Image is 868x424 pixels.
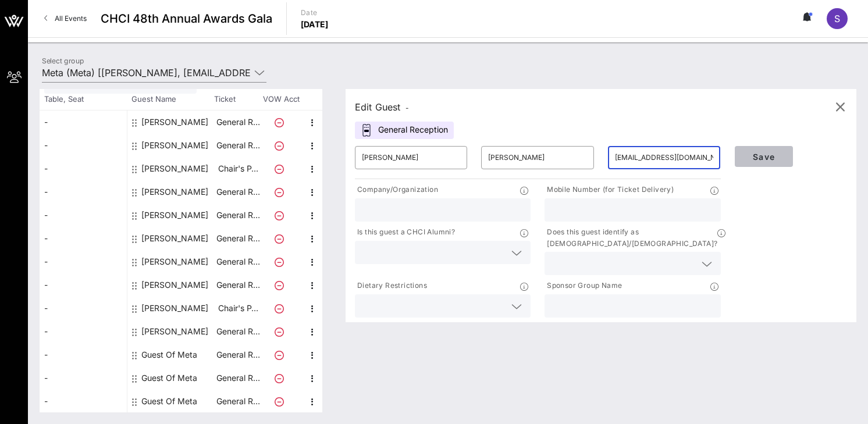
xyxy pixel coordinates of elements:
[141,366,197,390] div: Guest Of Meta
[40,250,127,273] div: -
[827,8,848,29] div: S
[141,273,208,297] div: Rosa Mendoza
[40,134,127,157] div: -
[735,146,793,167] button: Save
[141,134,208,157] div: Costa Costidis
[141,180,208,204] div: Jesse Nichols
[301,7,329,19] p: Date
[215,134,261,157] p: General R…
[40,390,127,413] div: -
[215,390,261,413] p: General R…
[40,227,127,250] div: -
[141,390,197,413] div: Guest Of Meta
[40,180,127,204] div: -
[215,297,261,320] p: Chair's P…
[545,280,622,292] p: Sponsor Group Name
[141,111,208,134] div: Carlos Gutierrez
[405,104,409,112] span: -
[488,148,586,167] input: Last Name*
[215,180,261,204] p: General R…
[141,157,208,180] div: Ebony Simpson
[215,320,261,343] p: General R…
[215,343,261,366] p: General R…
[615,148,713,167] input: Email*
[301,19,329,30] p: [DATE]
[215,111,261,134] p: General R…
[355,99,409,115] div: Edit Guest
[141,297,208,320] div: Shelly Marc
[261,94,301,105] span: VOW Acct
[127,94,214,105] span: Guest Name
[744,152,784,162] span: Save
[40,94,127,105] span: Table, Seat
[40,157,127,180] div: -
[215,273,261,297] p: General R…
[215,250,261,273] p: General R…
[141,343,197,366] div: Guest Of Meta
[40,366,127,390] div: -
[355,122,454,139] div: General Reception
[55,14,87,23] span: All Events
[40,320,127,343] div: -
[101,10,272,27] span: CHCI 48th Annual Awards Gala
[215,204,261,227] p: General R…
[362,148,460,167] input: First Name*
[215,157,261,180] p: Chair's P…
[141,227,208,250] div: Maddie Fumi
[215,366,261,390] p: General R…
[355,184,438,196] p: Company/Organization
[40,343,127,366] div: -
[37,9,94,28] a: All Events
[141,204,208,227] div: JudeAnne Heath
[355,226,455,238] p: Is this guest a CHCI Alumni?
[40,204,127,227] div: -
[40,273,127,297] div: -
[834,13,840,24] span: S
[141,250,208,273] div: Mirella Manilla
[545,184,674,196] p: Mobile Number (for Ticket Delivery)
[40,111,127,134] div: -
[355,280,427,292] p: Dietary Restrictions
[40,297,127,320] div: -
[545,226,717,250] p: Does this guest identify as [DEMOGRAPHIC_DATA]/[DEMOGRAPHIC_DATA]?
[141,320,208,343] div: Sonia Gill
[215,227,261,250] p: General R…
[214,94,261,105] span: Ticket
[42,56,84,65] label: Select group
